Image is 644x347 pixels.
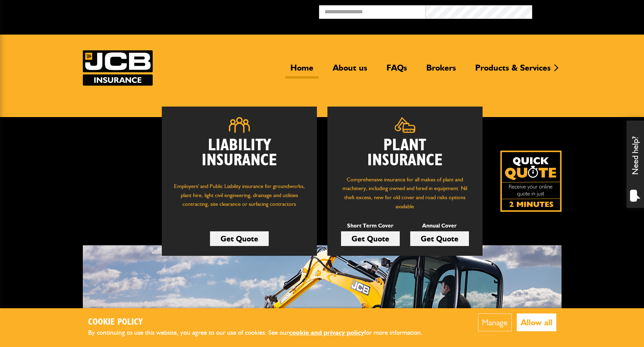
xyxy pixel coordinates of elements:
a: Home [285,63,319,79]
p: By continuing to use this website, you agree to our use of cookies. See our for more information. [88,327,434,338]
a: Get Quote [410,231,469,246]
h2: Plant Insurance [338,138,472,168]
img: JCB Insurance Services logo [83,50,153,86]
p: Short Term Cover [341,221,400,230]
p: Annual Cover [410,221,469,230]
p: Employers' and Public Liability insurance for groundworks, plant hire, light civil engineering, d... [172,182,306,215]
a: Products & Services [470,63,556,79]
a: cookie and privacy policy [289,328,364,337]
p: Comprehensive insurance for all makes of plant and machinery, including owned and hired in equipm... [338,175,472,211]
button: Manage [478,313,512,331]
a: Brokers [421,63,461,79]
a: FAQs [381,63,412,79]
h2: Liability Insurance [172,138,306,175]
div: Need help? [627,121,644,208]
a: Get Quote [341,231,400,246]
button: Allow all [517,313,556,331]
a: About us [327,63,372,79]
a: JCB Insurance Services [83,50,153,86]
img: Quick Quote [500,151,562,212]
h2: Cookie Policy [88,317,434,328]
a: Get Quote [210,231,269,246]
button: Broker Login [532,5,639,16]
a: Get your insurance quote isn just 2-minutes [500,151,562,212]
